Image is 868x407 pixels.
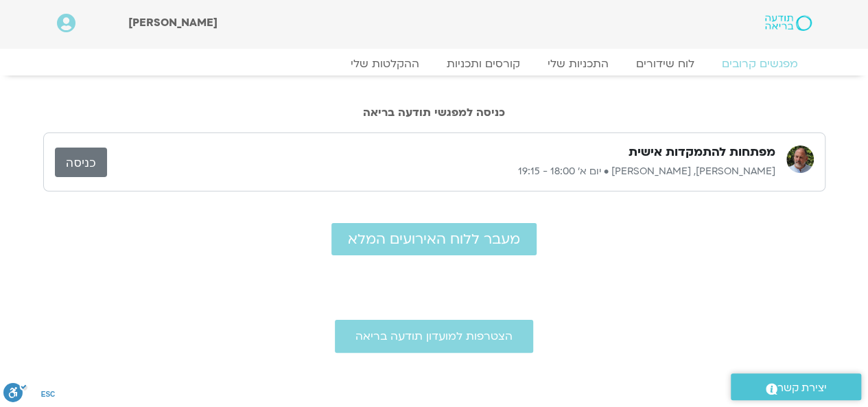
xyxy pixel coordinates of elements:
img: דנה גניהר, ברוך ברנר [786,146,814,173]
a: כניסה [55,148,107,177]
h2: כניסה למפגשי תודעה בריאה [43,106,825,119]
span: הצטרפות למועדון תודעה בריאה [355,330,513,342]
p: [PERSON_NAME], [PERSON_NAME] • יום א׳ 18:00 - 19:15 [107,163,775,180]
h3: מפתחות להתמקדות אישית [629,144,775,161]
a: התכניות שלי [534,57,622,71]
a: מעבר ללוח האירועים המלא [331,223,537,255]
span: מעבר ללוח האירועים המלא [348,231,520,247]
a: לוח שידורים [622,57,708,71]
a: קורסים ותכניות [433,57,534,71]
a: ההקלטות שלי [337,57,433,71]
a: יצירת קשר [731,373,861,400]
nav: Menu [57,57,812,71]
a: הצטרפות למועדון תודעה בריאה [335,320,533,353]
a: מפגשים קרובים [708,57,812,71]
span: [PERSON_NAME] [128,15,218,30]
span: יצירת קשר [777,379,827,397]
